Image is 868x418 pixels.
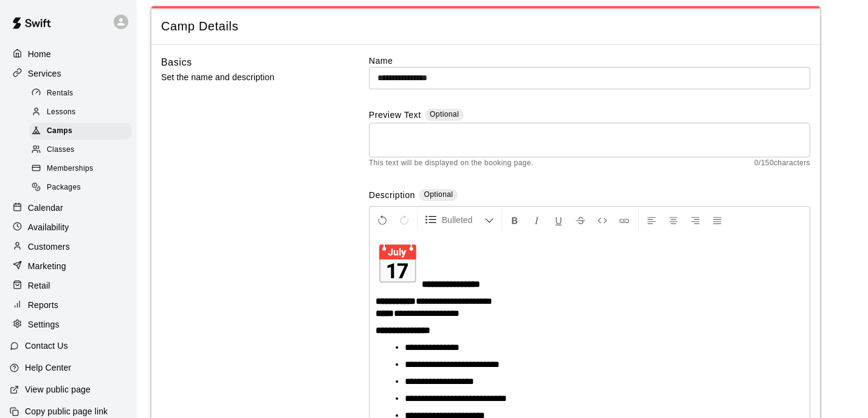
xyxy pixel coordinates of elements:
span: Memberships [47,163,93,175]
a: Packages [29,179,137,197]
a: Customers [10,238,127,256]
span: Bulleted List [442,214,484,226]
a: Rentals [29,84,137,103]
span: Lessons [47,106,76,118]
label: Description [369,189,415,203]
a: Home [10,45,127,63]
button: Center Align [663,209,684,231]
a: Camps [29,122,137,141]
p: Set the name and description [161,70,330,85]
button: Insert Link [614,209,635,231]
p: Home [28,48,51,60]
a: Lessons [29,103,137,122]
p: Availability [28,221,69,233]
p: Customers [28,241,70,253]
a: Marketing [10,257,127,275]
div: Lessons [29,104,132,121]
button: Justify Align [707,209,728,231]
button: Formatting Options [420,209,499,231]
div: Classes [29,142,132,159]
p: Marketing [28,260,66,272]
p: Copy public page link [25,405,108,417]
p: View public page [25,383,91,396]
p: Retail [28,279,50,292]
p: Reports [28,299,58,311]
span: Classes [47,144,74,156]
p: Settings [28,318,60,331]
button: Insert Code [592,209,613,231]
button: Format Italics [526,209,547,231]
span: Camp Details [161,18,810,35]
button: Redo [394,209,415,231]
p: Calendar [28,202,63,214]
button: Format Bold [505,209,525,231]
a: Calendar [10,199,127,217]
a: Memberships [29,160,137,179]
h6: Basics [161,55,192,70]
div: Packages [29,179,132,196]
span: Optional [430,110,459,118]
p: Services [28,67,61,80]
button: Right Align [685,209,706,231]
span: This text will be displayed on the booking page. [369,157,534,170]
a: Availability [10,218,127,236]
div: Camps [29,123,132,140]
div: Memberships [29,160,132,177]
span: Optional [424,190,453,199]
a: Reports [10,296,127,314]
span: Rentals [47,87,74,100]
a: Settings [10,315,127,334]
button: Left Align [641,209,662,231]
a: Services [10,64,127,83]
span: Packages [47,182,81,194]
button: Format Underline [548,209,569,231]
button: Undo [372,209,393,231]
label: Name [369,55,810,67]
a: Retail [10,276,127,295]
label: Preview Text [369,109,421,123]
p: Help Center [25,361,71,374]
p: Contact Us [25,340,68,352]
span: 0 / 150 characters [754,157,810,170]
a: Classes [29,141,137,160]
span: Camps [47,125,72,137]
button: Format Strikethrough [570,209,591,231]
div: Rentals [29,85,132,102]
